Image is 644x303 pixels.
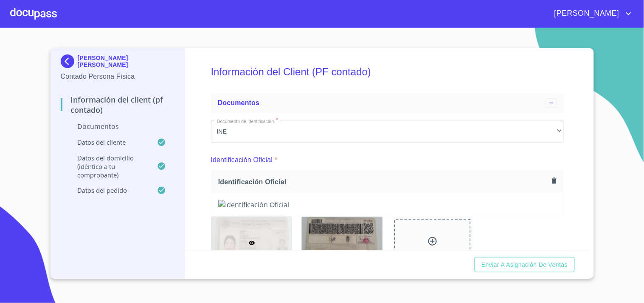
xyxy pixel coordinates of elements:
p: Información del Client (PF contado) [61,94,175,115]
img: Identificación Oficial [302,217,382,269]
p: Documentos [61,122,175,131]
span: Enviar a Asignación de Ventas [481,260,568,270]
button: Enviar a Asignación de Ventas [475,257,574,273]
span: Documentos [218,99,259,106]
div: INE [211,120,564,143]
p: Identificación Oficial [211,155,273,165]
p: Datos del cliente [61,138,157,146]
span: Identificación Oficial [218,177,548,186]
p: Contado Persona Física [61,71,175,82]
button: account of current user [548,7,634,20]
img: Docupass spot blue [61,54,78,68]
p: [PERSON_NAME] [PERSON_NAME] [78,54,175,68]
h5: Información del Client (PF contado) [211,54,564,89]
span: [PERSON_NAME] [548,7,624,20]
p: Datos del domicilio (idéntico a tu comprobante) [61,154,157,179]
img: Identificación Oficial [218,200,557,209]
div: Documentos [211,93,564,113]
div: [PERSON_NAME] [PERSON_NAME] [61,54,175,71]
p: Datos del pedido [61,186,157,194]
